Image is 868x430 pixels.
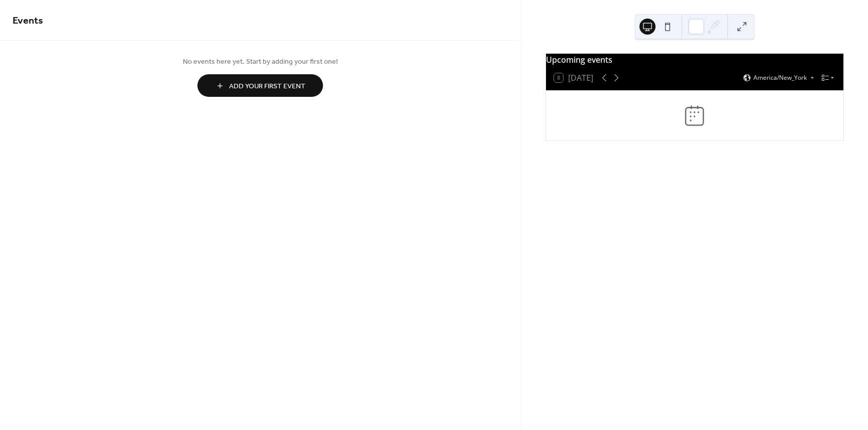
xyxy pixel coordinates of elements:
[13,11,43,31] span: Events
[546,54,843,66] div: Upcoming events
[197,74,323,97] button: Add Your First Event
[13,57,508,67] span: No events here yet. Start by adding your first one!
[13,74,508,97] a: Add Your First Event
[753,75,807,81] span: America/New_York
[229,81,305,92] span: Add Your First Event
